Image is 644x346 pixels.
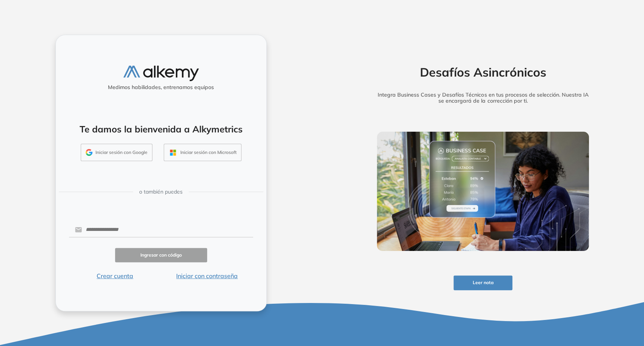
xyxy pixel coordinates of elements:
[508,258,644,346] div: Widget de chat
[377,132,589,251] img: img-more-info
[365,92,601,105] h5: Integra Business Cases y Desafíos Técnicos en tus procesos de selección. Nuestra IA se encargará ...
[115,248,207,263] button: Ingresar con código
[139,188,183,196] span: o también puedes
[59,84,263,91] h5: Medimos habilidades, entrenamos equipos
[66,124,257,135] h4: Te damos la bienvenida a Alkymetrics
[86,149,92,156] img: GMAIL_ICON
[169,148,177,157] img: OUTLOOK_ICON
[164,144,241,161] button: Iniciar sesión con Microsoft
[453,275,512,290] button: Leer nota
[365,65,601,79] h2: Desafíos Asincrónicos
[123,66,199,81] img: logo-alkemy
[81,144,152,161] button: Iniciar sesión con Google
[161,271,253,280] button: Iniciar con contraseña
[69,271,161,280] button: Crear cuenta
[508,258,644,346] iframe: Chat Widget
